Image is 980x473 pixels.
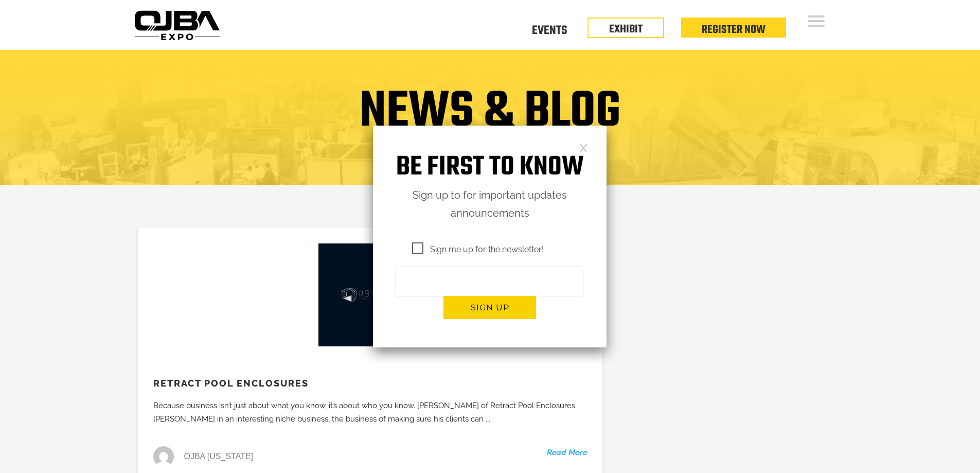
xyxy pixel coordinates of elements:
a: Retract Pool Enclosures [153,378,309,389]
h1: Be first to know [373,151,607,184]
p: Sign up to for important updates announcements [373,186,607,222]
span: Sign me up for the newsletter! [412,243,544,256]
a: Close [579,143,588,152]
a: Read More [546,446,587,460]
a: EXHIBIT [609,21,643,38]
h1: NEWS & BLOG [360,86,620,138]
div: Because business isn’t just about what you know, it’s about who you know. [PERSON_NAME] of Retrac... [138,399,596,426]
span: OJBA [US_STATE] [184,456,254,458]
button: Sign up [443,296,536,319]
a: Register Now [702,21,765,39]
